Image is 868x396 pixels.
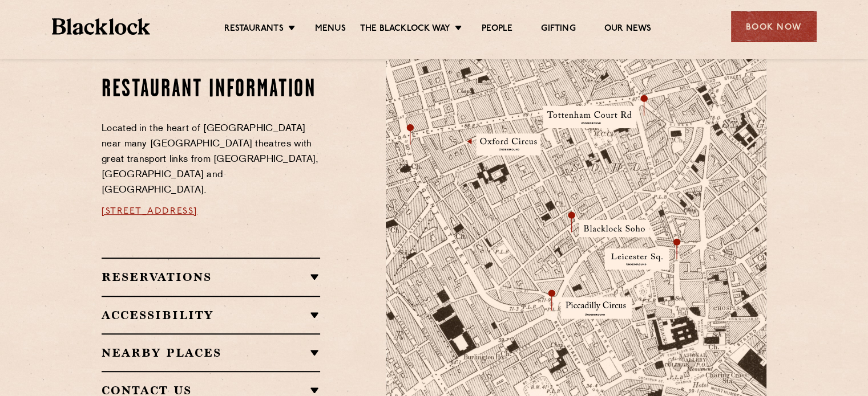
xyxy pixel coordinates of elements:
a: People [482,23,512,36]
a: The Blacklock Way [360,23,450,36]
h2: Restaurant information [102,76,320,104]
h2: Nearby Places [102,346,320,360]
a: Menus [315,23,346,36]
h2: Reservations [102,270,320,284]
h2: Accessibility [102,308,320,322]
a: [STREET_ADDRESS] [102,207,197,216]
p: Located in the heart of [GEOGRAPHIC_DATA] near many [GEOGRAPHIC_DATA] theatres with great transpo... [102,121,320,198]
div: Book Now [731,11,817,42]
a: Our News [604,23,652,36]
a: Restaurants [224,23,284,36]
img: BL_Textured_Logo-footer-cropped.svg [52,18,151,35]
a: Gifting [541,23,575,36]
